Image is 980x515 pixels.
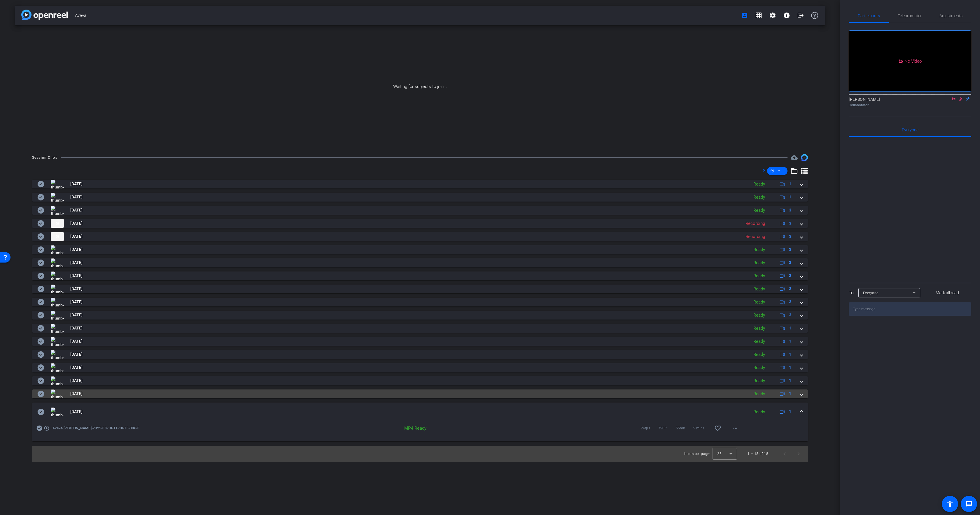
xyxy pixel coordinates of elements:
span: [DATE] [70,351,83,357]
div: thumb-nail[DATE]Ready1 [32,421,808,441]
span: Everyone [863,291,878,295]
span: 3 [789,312,791,318]
div: Ready [750,273,768,279]
img: thumb-nail [51,363,64,372]
mat-expansion-panel-header: thumb-nail[DATE]Ready3 [32,271,808,280]
mat-icon: settings [769,12,776,19]
img: thumb-nail [51,271,64,280]
span: Destinations for your clips [791,154,798,161]
div: Waiting for subjects to join... [15,25,825,148]
span: Teleprompter [898,14,922,18]
span: [DATE] [70,246,83,253]
mat-expansion-panel-header: thumb-nail[DATE]Ready1 [32,193,808,202]
img: thumb-nail [51,408,64,416]
span: 3 [789,260,791,266]
span: [DATE] [70,391,83,397]
span: 3 [789,233,791,239]
div: Ready [750,351,768,358]
mat-expansion-panel-header: thumb-nail[DATE]Ready3 [32,258,808,267]
span: 1 [789,364,791,371]
div: Ready [750,312,768,319]
div: Ready [750,181,768,188]
img: thumb-nail [51,180,64,188]
mat-expansion-panel-header: thumb-nail[DATE]Ready3 [32,298,808,306]
span: 1 [789,391,791,397]
span: [DATE] [70,338,83,344]
mat-expansion-panel-header: thumb-nail[DATE]Ready3 [32,245,808,254]
mat-expansion-panel-header: thumb-nail[DATE]Ready3 [32,206,808,215]
div: To: [849,290,854,296]
img: Session clips [801,154,808,161]
span: 24fps [641,425,658,431]
span: 1 [789,194,791,200]
div: Ready [750,325,768,332]
button: Previous page [778,447,792,461]
span: Aveva-[PERSON_NAME]-2025-08-18-11-10-38-386-0 [52,425,236,431]
img: thumb-nail [51,350,64,359]
img: thumb-nail [51,193,64,202]
img: thumb-nail [51,337,64,346]
mat-expansion-panel-header: thumb-nail[DATE]Ready1 [32,337,808,346]
div: Ready [750,260,768,266]
span: 3 [789,299,791,305]
span: Everyone [902,128,918,132]
mat-expansion-panel-header: thumb-nail[DATE]Ready3 [32,285,808,293]
span: 1 [789,351,791,357]
mat-expansion-panel-header: thumb-nail[DATE]Recording3 [32,232,808,241]
mat-expansion-panel-header: thumb-nail[DATE]Ready1 [32,350,808,359]
div: Ready [750,378,768,384]
mat-icon: accessibility [946,500,953,507]
mat-icon: favorite_border [714,425,721,432]
mat-icon: cloud_upload [791,154,798,161]
img: thumb-nail [51,298,64,306]
button: Next page [792,447,806,461]
img: app-logo [21,10,68,20]
span: No Video [904,58,922,64]
span: 1 [789,338,791,344]
span: Participants [858,14,880,18]
div: Ready [750,246,768,253]
img: thumb-nail [51,245,64,254]
mat-expansion-panel-header: thumb-nail[DATE]Ready1 [32,376,808,385]
mat-expansion-panel-header: thumb-nail[DATE]Ready1 [32,403,808,421]
span: [DATE] [70,233,83,239]
span: 1 [789,409,791,415]
span: [DATE] [70,325,83,331]
div: Recording [743,233,768,240]
img: thumb-nail [51,389,64,398]
img: thumb-nail [51,324,64,333]
div: Ready [750,207,768,214]
div: Ready [750,299,768,306]
span: 3 [789,207,791,213]
button: Mark all read [924,288,972,298]
span: 3 [789,286,791,292]
mat-icon: play_circle_outline [44,425,50,431]
span: 1 [789,325,791,331]
img: thumb-nail [51,232,64,241]
span: 2 mins [693,425,711,431]
div: Ready [750,194,768,201]
img: thumb-nail [51,285,64,293]
img: thumb-nail [51,376,64,385]
mat-icon: grid_on [755,12,762,19]
mat-expansion-panel-header: thumb-nail[DATE]Ready1 [32,389,808,398]
mat-icon: logout [797,12,804,19]
mat-icon: info [783,12,790,19]
span: [DATE] [70,194,83,200]
mat-expansion-panel-header: thumb-nail[DATE]Ready1 [32,324,808,333]
span: [DATE] [70,260,83,266]
div: Session Clips [32,155,57,161]
span: [DATE] [70,409,83,415]
span: [DATE] [70,181,83,187]
div: MP4 Ready [340,425,429,431]
span: 720P [658,425,676,431]
img: thumb-nail [51,258,64,267]
mat-icon: message [965,500,972,507]
div: Ready [750,286,768,292]
span: [DATE] [70,364,83,371]
img: thumb-nail [51,311,64,320]
span: [DATE] [70,207,83,213]
mat-icon: more_horiz [732,425,739,432]
img: thumb-nail [51,206,64,215]
span: 3 [789,273,791,279]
